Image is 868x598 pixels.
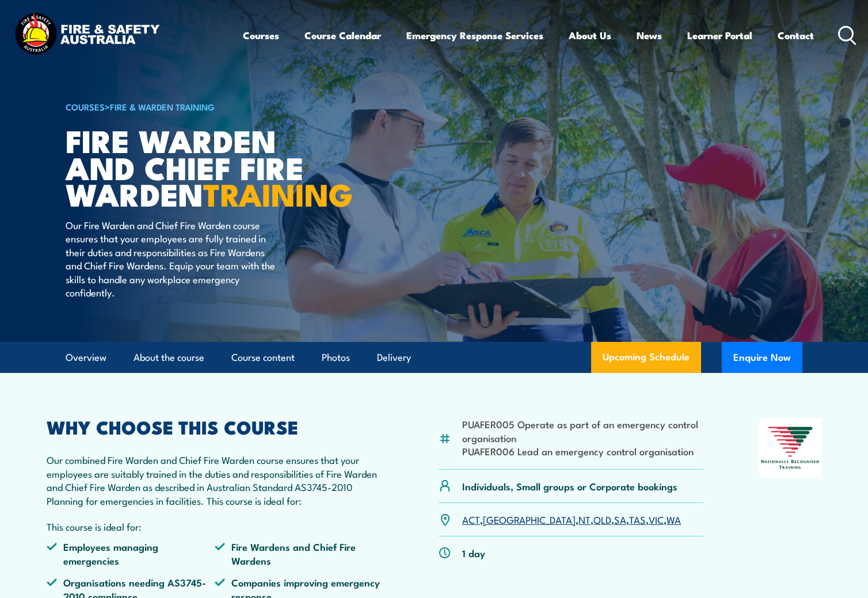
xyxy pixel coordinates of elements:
[722,342,802,373] button: Enquire Now
[47,453,383,507] p: Our combined Fire Warden and Chief Fire Warden course ensures that your employees are suitably tr...
[687,20,752,51] a: Learner Portal
[215,540,383,567] li: Fire Wardens and Chief Fire Wardens
[377,342,411,373] a: Delivery
[462,546,485,559] p: 1 day
[47,418,383,435] h2: WHY CHOOSE THIS COURSE
[243,20,279,51] a: Courses
[649,512,664,526] a: VIC
[462,513,681,526] p: , , , , , , ,
[66,218,276,299] p: Our Fire Warden and Chief Fire Warden course ensures that your employees are fully trained in the...
[578,512,591,526] a: NT
[110,100,215,113] a: Fire & Warden Training
[66,100,350,113] h6: >
[569,20,611,51] a: About Us
[203,169,353,217] strong: TRAINING
[462,417,703,444] li: PUAFER005 Operate as part of an emergency control organisation
[66,127,350,207] h1: Fire Warden and Chief Fire Warden
[614,512,626,526] a: SA
[134,342,204,373] a: About the course
[591,342,701,373] a: Upcoming Schedule
[322,342,350,373] a: Photos
[637,20,662,51] a: News
[483,512,576,526] a: [GEOGRAPHIC_DATA]
[629,512,646,526] a: TAS
[66,100,105,113] a: COURSES
[66,342,106,373] a: Overview
[47,520,383,533] p: This course is ideal for:
[462,479,677,493] p: Individuals, Small groups or Corporate bookings
[778,20,814,51] a: Contact
[759,418,821,477] img: Nationally Recognised Training logo.
[47,540,215,567] li: Employees managing emergencies
[593,512,611,526] a: QLD
[406,20,543,51] a: Emergency Response Services
[667,512,681,526] a: WA
[462,444,703,458] li: PUAFER006 Lead an emergency control organisation
[231,342,295,373] a: Course content
[304,20,381,51] a: Course Calendar
[462,512,480,526] a: ACT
